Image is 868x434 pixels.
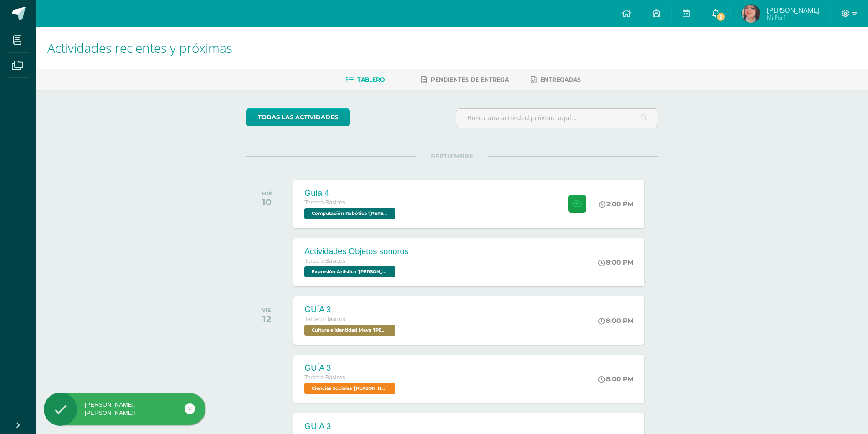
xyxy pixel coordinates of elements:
[246,108,350,126] a: todas las Actividades
[304,363,398,373] div: GUÍA 3
[304,422,398,431] div: GUÍA 3
[742,5,760,23] img: 5a053a18c7a06905d6db665b9d5ff7a2.png
[598,375,633,383] div: 8:00 PM
[598,317,633,325] div: 8:00 PM
[304,316,345,322] span: Tercero Básicos
[598,258,633,266] div: 8:00 PM
[346,72,385,87] a: Tablero
[304,199,345,206] span: Tercero Básicos
[44,401,205,417] div: [PERSON_NAME], [PERSON_NAME]!
[357,76,385,83] span: Tablero
[304,374,345,381] span: Tercero Básicos
[421,72,509,87] a: Pendientes de entrega
[304,247,408,256] div: Actividades Objetos sonoros
[262,197,272,208] div: 10
[304,258,345,264] span: Tercero Básicos
[262,313,271,324] div: 12
[304,266,395,277] span: Expresión Artistica 'Arquimedes'
[262,190,272,197] div: MIÉ
[599,200,633,208] div: 2:00 PM
[531,72,581,87] a: Entregadas
[304,305,398,315] div: GUÍA 3
[456,109,658,127] input: Busca una actividad próxima aquí...
[767,14,819,21] span: Mi Perfil
[416,152,488,160] span: SEPTIEMBRE
[304,189,398,198] div: Guía 4
[304,325,395,336] span: Cultura e Identidad Maya 'Arquimedes'
[47,39,232,56] span: Actividades recientes y próximas
[716,12,726,22] span: 2
[262,307,271,313] div: VIE
[767,5,819,15] span: [PERSON_NAME]
[304,208,395,219] span: Computación Robótica 'Arquimedes'
[540,76,581,83] span: Entregadas
[304,383,395,394] span: Ciencias Sociales 'Arquimedes'
[431,76,509,83] span: Pendientes de entrega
